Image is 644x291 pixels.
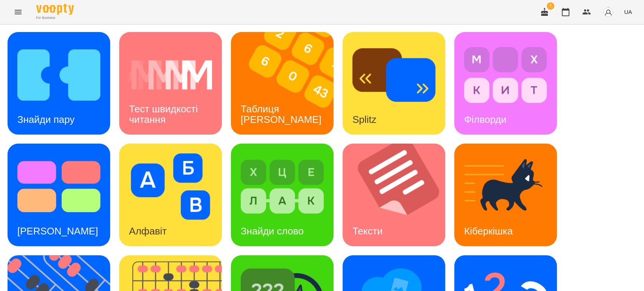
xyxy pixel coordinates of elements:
[464,153,547,220] img: Кіберкішка
[621,5,635,19] button: UA
[231,144,334,246] a: Знайди словоЗнайди слово
[17,153,100,220] img: Тест Струпа
[343,144,445,246] a: ТекстиТексти
[36,15,74,20] span: For Business
[231,32,343,135] img: Таблиця Шульте
[454,144,557,246] a: КіберкішкаКіберкішка
[343,144,455,246] img: Тексти
[624,8,632,16] span: UA
[119,144,222,246] a: АлфавітАлфавіт
[241,225,304,237] h3: Знайди слово
[119,32,222,135] a: Тест швидкості читанняТест швидкості читання
[454,32,557,135] a: ФілвордиФілворди
[36,4,74,15] img: Voopty Logo
[547,2,554,10] span: 1
[231,32,334,135] a: Таблиця ШультеТаблиця [PERSON_NAME]
[352,225,383,237] h3: Тексти
[129,103,200,125] h3: Тест швидкості читання
[129,42,212,108] img: Тест швидкості читання
[8,144,110,246] a: Тест Струпа[PERSON_NAME]
[129,153,212,220] img: Алфавіт
[17,225,98,237] h3: [PERSON_NAME]
[603,7,613,17] img: avatar_s.png
[9,3,27,21] button: Menu
[17,114,75,125] h3: Знайди пару
[343,32,445,135] a: SplitzSplitz
[129,225,167,237] h3: Алфавіт
[464,42,547,108] img: Філворди
[352,114,377,125] h3: Splitz
[464,114,506,125] h3: Філворди
[17,42,100,108] img: Знайди пару
[8,32,110,135] a: Знайди паруЗнайди пару
[241,153,324,220] img: Знайди слово
[464,225,513,237] h3: Кіберкішка
[352,42,435,108] img: Splitz
[241,103,321,125] h3: Таблиця [PERSON_NAME]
